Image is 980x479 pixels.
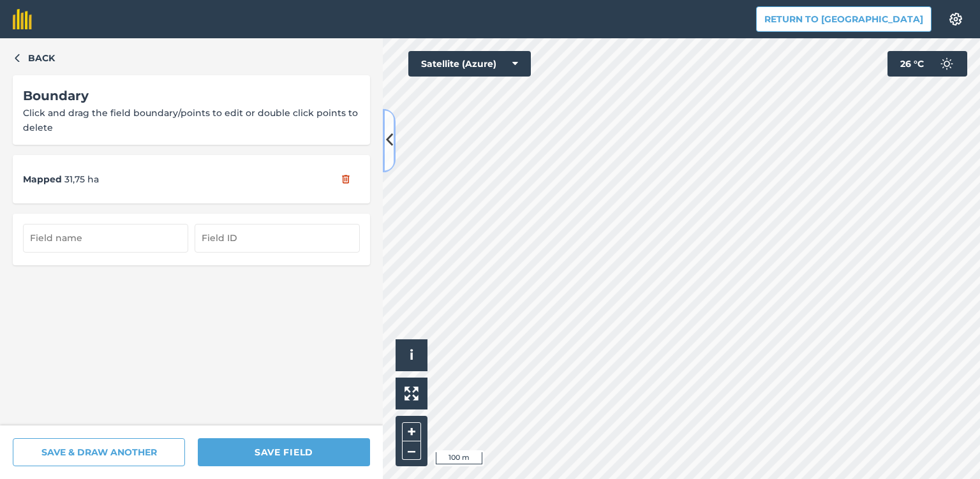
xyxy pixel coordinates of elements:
[28,51,55,65] span: Back
[195,224,360,252] input: Field ID
[934,51,960,77] img: svg+xml;base64,PD94bWwgdmVyc2lvbj0iMS4wIiBlbmNvZGluZz0idXRmLTgiPz4KPCEtLSBHZW5lcmF0b3I6IEFkb2JlIE...
[198,438,370,466] button: SAVE FIELD
[13,438,185,466] button: SAVE & DRAW ANOTHER
[887,51,967,77] button: 26 °C
[23,107,358,133] span: Click and drag the field boundary/points to edit or double click points to delete
[23,224,188,252] input: Field name
[756,6,932,32] button: Return to [GEOGRAPHIC_DATA]
[13,51,55,65] button: Back
[23,172,62,186] span: Mapped
[408,51,531,77] button: Satellite (Azure)
[405,387,419,401] img: Four arrows, one pointing top left, one top right, one bottom right and the last bottom left
[948,13,963,26] img: A cog icon
[13,9,32,29] img: fieldmargin Logo
[396,339,427,371] button: i
[900,51,924,77] span: 26 ° C
[23,85,360,106] div: Boundary
[402,422,421,441] button: +
[410,347,413,363] span: i
[402,441,421,460] button: –
[64,172,99,186] span: 31,75 ha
